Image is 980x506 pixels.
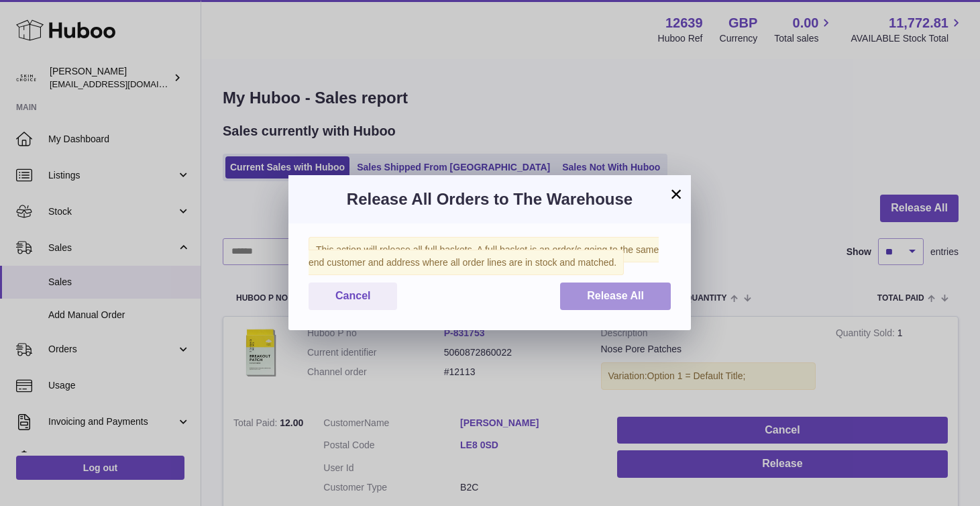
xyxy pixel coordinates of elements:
[309,283,397,310] button: Cancel
[309,237,659,275] span: This action will release all full baskets. A full basket is an order/s going to the same end cust...
[560,283,671,310] button: Release All
[587,290,644,301] span: Release All
[335,290,370,301] span: Cancel
[668,186,684,202] button: ×
[309,189,671,210] h3: Release All Orders to The Warehouse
